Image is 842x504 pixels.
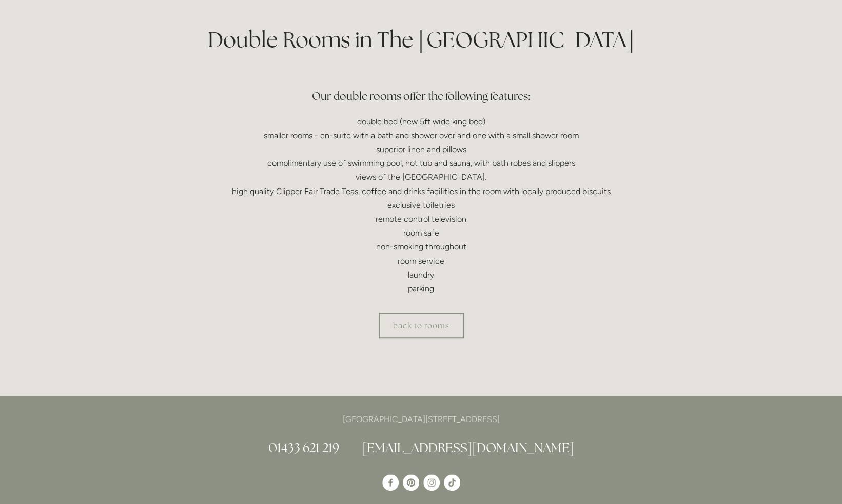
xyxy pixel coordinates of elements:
a: 01433 621 219 [268,439,339,456]
a: TikTok [444,474,460,491]
p: [GEOGRAPHIC_DATA][STREET_ADDRESS] [176,412,667,426]
a: Pinterest [403,474,419,491]
a: [EMAIL_ADDRESS][DOMAIN_NAME] [362,439,574,456]
h3: Our double rooms offer the following features: [176,66,667,107]
p: double bed (new 5ft wide king bed) smaller rooms - en-suite with a bath and shower over and one w... [176,115,667,296]
a: Instagram [423,474,440,491]
a: Losehill House Hotel & Spa [382,474,399,491]
a: back to rooms [379,313,464,338]
h1: Double Rooms in The [GEOGRAPHIC_DATA] [176,25,667,55]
